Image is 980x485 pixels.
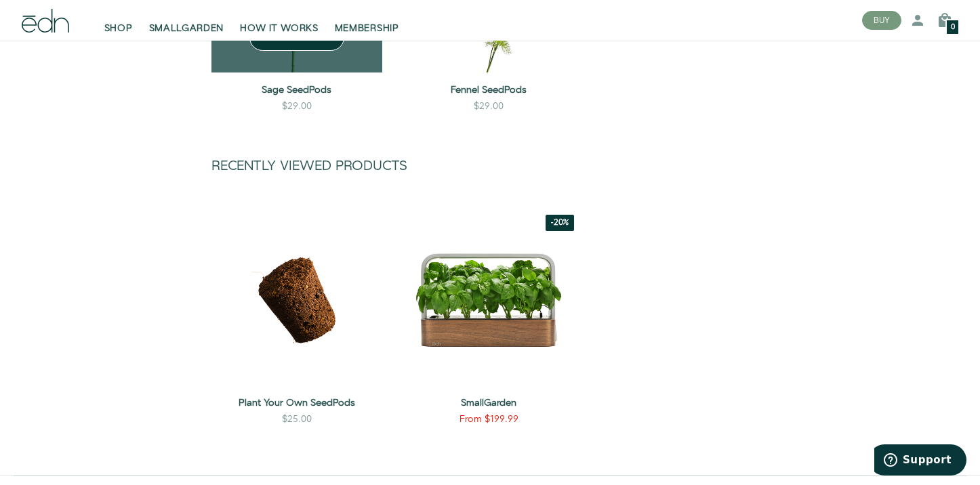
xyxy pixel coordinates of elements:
[474,100,504,113] div: $29.00
[951,24,955,31] span: 0
[404,83,575,97] a: Fennel SeedPods
[104,22,133,35] span: SHOP
[240,22,318,35] span: HOW IT WORKS
[327,5,407,35] a: MEMBERSHIP
[232,5,326,35] a: HOW IT WORKS
[282,100,312,113] div: $29.00
[551,219,569,227] span: -20%
[211,83,382,97] a: Sage SeedPods
[460,413,482,426] span: From
[211,215,382,385] img: Plant Your Own SeedPods
[141,5,232,35] a: SMALLGARDEN
[404,215,575,385] img: SmallGarden
[282,413,312,426] div: $25.00
[874,444,966,478] iframe: Opens a widget where you can find more information
[211,159,920,174] h3: Recently Viewed Products
[149,22,224,35] span: SMALLGARDEN
[96,5,141,35] a: SHOP
[211,396,382,410] a: Plant Your Own SeedPods
[335,22,399,35] span: MEMBERSHIP
[404,396,575,410] a: SmallGarden
[485,413,518,426] span: $199.99
[862,11,901,30] button: BUY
